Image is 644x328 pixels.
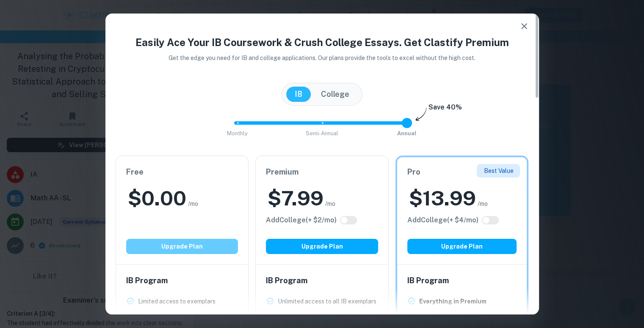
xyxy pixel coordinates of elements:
h2: $ 0.00 [128,185,186,212]
h6: Save 40% [428,102,462,117]
h6: Premium [266,166,378,178]
h6: Free [126,166,238,178]
span: /mo [478,199,488,208]
h2: $ 7.99 [268,185,323,212]
p: Best Value [484,166,513,175]
p: Get the edge you need for IB and college applications. Our plans provide the tools to excel witho... [157,53,487,63]
span: Semi-Annual [306,130,338,137]
button: Upgrade Plan [407,239,517,254]
h6: Click to see all the additional College features. [266,215,337,225]
button: IB [286,87,311,102]
span: Monthly [227,130,248,137]
h6: Click to see all the additional College features. [407,215,478,225]
span: Annual [397,130,417,137]
h6: Pro [407,166,517,178]
h6: IB Program [407,275,517,287]
span: /mo [188,199,198,208]
button: Upgrade Plan [266,239,378,254]
button: Upgrade Plan [126,239,238,254]
button: College [312,87,358,102]
h6: IB Program [126,275,238,287]
img: subscription-arrow.svg [415,107,427,122]
h6: IB Program [266,275,378,287]
h4: Easily Ace Your IB Coursework & Crush College Essays. Get Clastify Premium [116,35,529,50]
h2: $ 13.99 [409,185,476,212]
span: /mo [325,199,335,208]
